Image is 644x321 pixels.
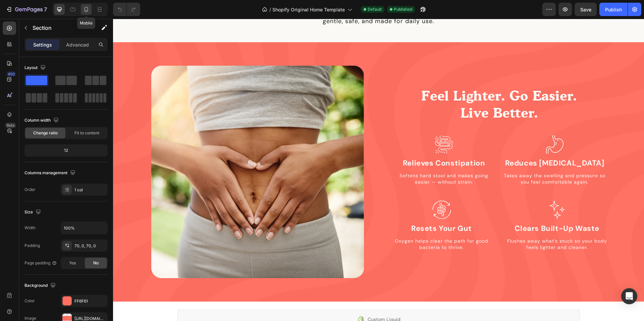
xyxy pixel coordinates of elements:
[74,243,106,249] div: 70, 0, 70, 0
[282,219,375,232] span: Oxygen helps clear the path for good bacteria to thrive.
[74,187,106,193] div: 1 col
[74,130,99,136] span: Fit to content
[33,130,58,136] span: Change ratio
[33,41,52,48] p: Settings
[580,7,591,12] span: Save
[401,205,486,214] strong: Clears Built-Up Waste
[392,139,491,149] strong: Reduces [MEDICAL_DATA]
[255,297,287,305] span: Custom Liquid
[24,63,47,72] div: Layout
[274,68,499,103] h2: Feel Lighter. Go Easier. Live Better.
[394,6,412,12] span: Published
[38,47,251,259] img: gempages_581248328910504531-95e68d62-6928-4f72-a959-5423f0935e56.png
[26,146,106,155] div: 12
[368,6,382,12] span: Default
[6,71,16,77] div: 450
[290,139,372,149] strong: Relieves Constipation
[599,3,628,16] button: Publish
[66,41,89,48] p: Advanced
[113,3,140,16] div: Undo/Redo
[391,154,492,167] span: Takes away the swelling and pressure so you feel comfortable again.
[621,288,637,304] div: Open Intercom Messenger
[24,208,42,217] div: Size
[3,3,50,16] button: 7
[272,6,345,13] span: Shopify Original Home Template
[605,6,622,13] div: Publish
[575,3,597,16] button: Save
[93,260,99,266] span: No
[5,123,16,128] div: Beta
[24,281,57,290] div: Background
[44,5,47,13] p: 7
[69,260,76,266] span: Yes
[24,298,35,304] div: Color
[74,298,106,304] div: FF6F61
[286,154,375,167] span: Softens hard stool and makes going easier — without strain.
[394,219,494,232] span: Flushes away what’s stuck so your body feels lighter and cleaner.
[24,187,36,193] div: Order
[24,169,77,178] div: Columns management
[24,225,36,231] div: Width
[33,24,88,32] p: Section
[24,243,40,249] div: Padding
[269,6,271,13] span: /
[24,260,57,266] div: Page padding
[298,205,359,214] strong: Resets Your Gut
[113,19,644,321] iframe: To enrich screen reader interactions, please activate Accessibility in Grammarly extension settings
[61,222,107,234] input: Auto
[24,116,60,125] div: Column width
